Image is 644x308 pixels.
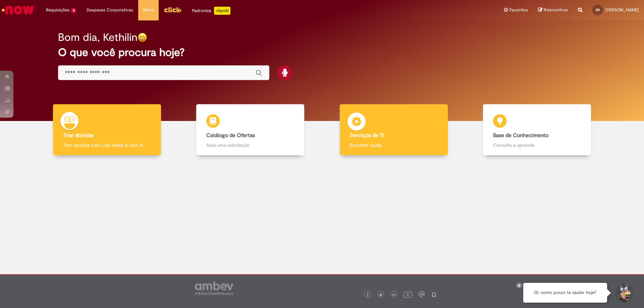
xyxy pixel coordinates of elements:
span: Despesas Corporativas [87,7,133,13]
p: Tirar dúvidas com Lupi Assist e Gen Ai [63,142,151,148]
b: Tirar dúvidas [63,132,94,139]
h2: O que você procura hoje? [58,47,586,58]
p: +GenAi [214,7,230,15]
img: logo_footer_linkedin.png [392,293,396,297]
img: ServiceNow [1,3,35,17]
p: Consulte e aprenda [493,142,581,148]
span: Favoritos [509,7,528,13]
p: Encontre ajuda [350,142,438,148]
a: Base de Conhecimento Consulte e aprenda [466,104,609,156]
button: Iniciar Conversa de Suporte [614,283,634,303]
a: Serviços de TI Encontre ajuda [322,104,466,156]
b: Base de Conhecimento [493,132,548,139]
img: logo_footer_ambev_rotulo_gray.png [195,282,233,295]
img: logo_footer_facebook.png [366,293,369,297]
img: logo_footer_youtube.png [404,290,412,299]
span: KR [596,8,600,12]
span: 8 [71,8,76,13]
span: Rascunhos [544,7,568,13]
img: click_logo_yellow_360x200.png [164,5,182,15]
span: [PERSON_NAME] [605,7,639,13]
a: Rascunhos [538,7,568,13]
b: Catálogo de Ofertas [206,132,255,139]
img: logo_footer_workplace.png [419,291,425,297]
img: logo_footer_naosei.png [431,291,437,297]
b: Serviços de TI [350,132,384,139]
h2: Bom dia, Kethilin [58,32,138,43]
a: Tirar dúvidas Tirar dúvidas com Lupi Assist e Gen Ai [35,104,179,156]
div: Padroniza [192,7,230,15]
span: More [143,7,154,13]
p: Abra uma solicitação [206,142,294,148]
div: Oi, como posso te ajudar hoje? [523,283,607,303]
img: logo_footer_twitter.png [379,293,382,297]
a: Catálogo de Ofertas Abra uma solicitação [179,104,322,156]
span: Requisições [46,7,69,13]
img: happy-face.png [138,33,147,42]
